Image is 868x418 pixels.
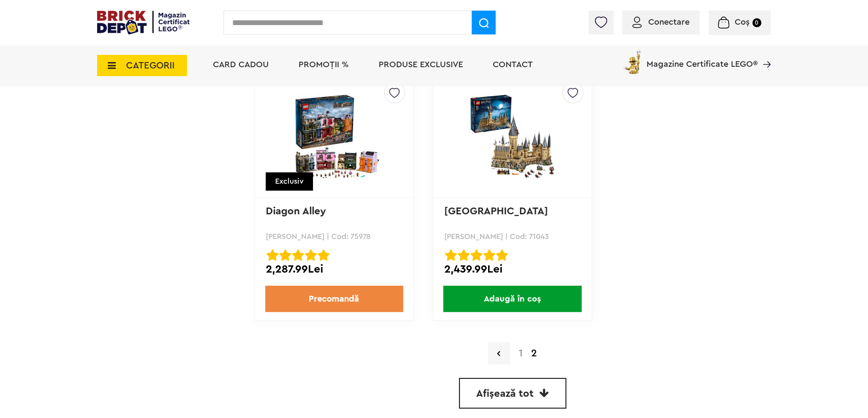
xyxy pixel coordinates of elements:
a: Precomandă [265,286,403,312]
a: 1 [514,348,527,358]
span: Conectare [648,18,690,26]
span: CATEGORII [126,61,175,70]
a: Afișează tot [459,378,566,409]
p: [PERSON_NAME] | Cod: 71043 [444,233,581,240]
a: Produse exclusive [379,60,463,69]
a: [GEOGRAPHIC_DATA] [444,206,548,216]
img: Castelul Hogwarts [453,94,572,179]
a: Pagina precedenta [488,342,510,364]
a: PROMOȚII % [299,60,349,69]
a: Diagon Alley [266,206,326,216]
div: Exclusiv [266,172,313,191]
a: Conectare [632,18,690,26]
span: Magazine Certificate LEGO® [647,49,758,68]
img: Evaluare cu stele [292,249,304,261]
span: Coș [735,18,750,26]
img: Evaluare cu stele [496,249,508,261]
div: 2,439.99Lei [444,264,581,275]
img: Evaluare cu stele [445,249,457,261]
p: [PERSON_NAME] | Cod: 75978 [266,233,402,240]
a: Magazine Certificate LEGO® [758,49,771,57]
small: 0 [753,18,762,27]
img: Evaluare cu stele [267,249,279,261]
a: Adaugă în coș [434,286,592,312]
img: Evaluare cu stele [458,249,470,261]
div: 2,287.99Lei [266,264,402,275]
img: Evaluare cu stele [318,249,330,261]
a: Contact [493,60,533,69]
img: Evaluare cu stele [471,249,483,261]
img: Evaluare cu stele [279,249,291,261]
strong: 2 [527,348,541,358]
a: Card Cadou [213,60,269,69]
span: Adaugă în coș [443,286,581,312]
span: Afișează tot [477,389,534,399]
img: Evaluare cu stele [305,249,317,261]
img: Diagon Alley [275,94,394,179]
img: Evaluare cu stele [483,249,495,261]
